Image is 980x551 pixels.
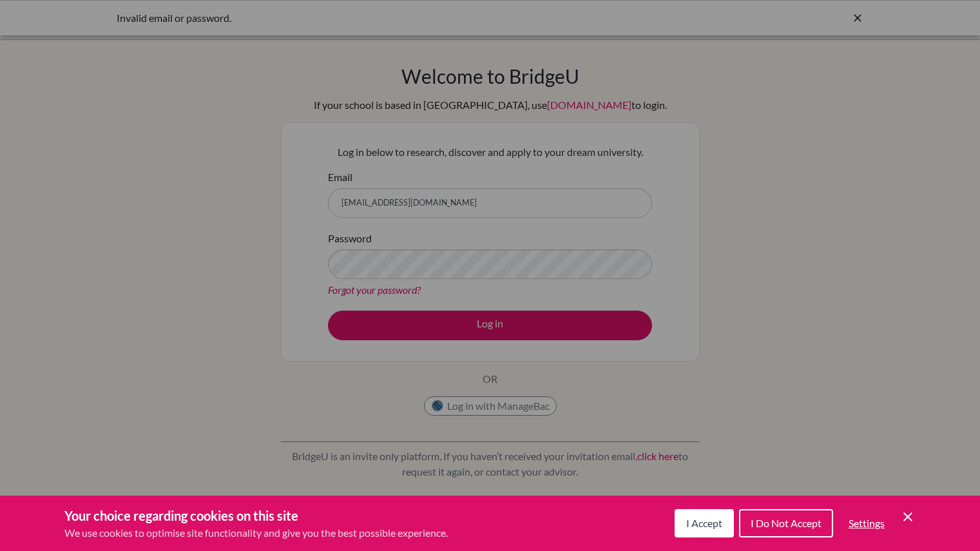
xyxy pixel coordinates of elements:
p: We use cookies to optimise site functionality and give you the best possible experience. [64,525,448,541]
button: I Accept [675,509,734,537]
button: Save and close [900,509,916,525]
span: I Accept [686,517,722,529]
h3: Your choice regarding cookies on this site [64,506,448,525]
span: I Do Not Accept [751,517,821,529]
button: Settings [838,510,895,536]
span: Settings [849,517,885,529]
button: I Do Not Accept [739,509,833,537]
